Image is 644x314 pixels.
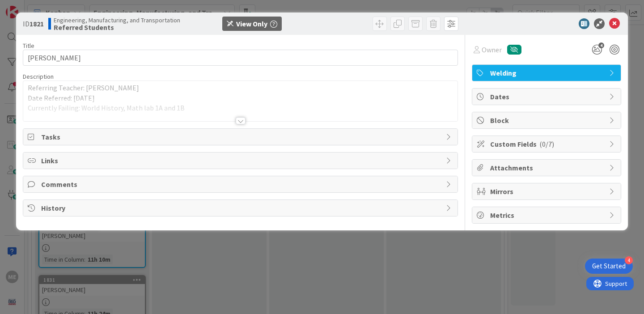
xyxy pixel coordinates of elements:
span: Links [41,155,441,166]
div: 4 [625,256,633,264]
span: Description [23,72,54,81]
div: View Only [236,18,267,29]
label: Title [23,42,34,50]
b: 1821 [30,19,44,28]
b: Referred Students [54,24,180,31]
span: Metrics [490,210,605,221]
span: ( 0/7 ) [539,140,554,149]
span: Mirrors [490,186,605,197]
span: Dates [490,91,605,102]
p: Date Referred: [DATE] [28,93,453,103]
input: type card name here... [23,50,458,66]
span: Comments [41,179,441,190]
div: Get Started [592,262,626,271]
div: Open Get Started checklist, remaining modules: 4 [585,259,633,274]
p: Referring Teacher: [PERSON_NAME] [28,83,453,93]
span: Block [490,115,605,126]
span: Support [19,1,41,12]
span: Custom Fields [490,139,605,149]
span: ID [23,18,44,29]
span: History [41,203,441,213]
span: Attachments [490,162,605,173]
span: Tasks [41,132,441,142]
span: 4 [598,42,604,48]
span: Engineering, Manufacturing, and Transportation [54,17,180,24]
span: Welding [490,68,605,78]
span: Owner [482,44,502,55]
